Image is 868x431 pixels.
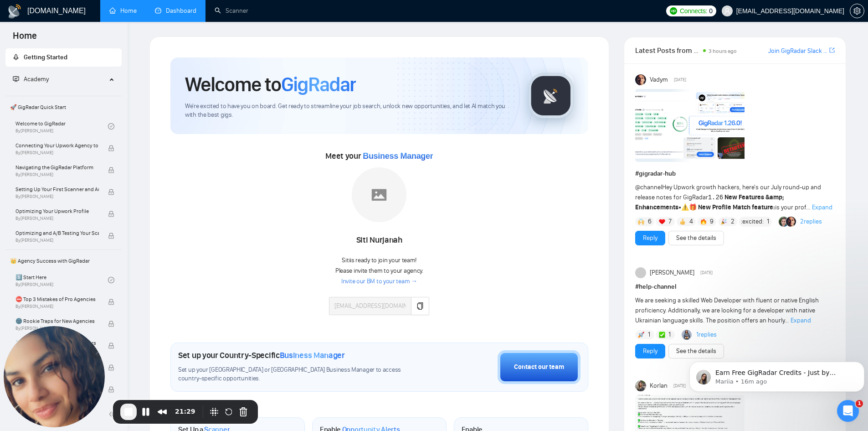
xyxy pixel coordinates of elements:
[178,350,345,360] h1: Set up your Country-Specific
[635,89,745,162] img: F09AC4U7ATU-image.png
[635,74,646,85] img: Vadym
[15,207,99,216] span: Optimizing Your Upwork Profile
[15,141,99,150] span: Connecting Your Upwork Agency to GigRadar
[850,4,864,18] button: setting
[668,330,671,339] span: 1
[731,217,734,226] span: 2
[280,350,345,360] span: Business Manager
[768,46,827,56] a: Join GigRadar Slack Community
[850,7,864,15] a: setting
[689,217,693,226] span: 4
[700,218,707,225] img: 🔥
[668,344,724,358] button: See the details
[674,76,686,84] span: [DATE]
[528,73,574,119] img: gigradar-logo.png
[329,233,429,248] div: Siti Nurjanah
[638,218,644,225] img: 🙌
[829,47,835,54] span: export
[6,98,121,116] span: 🚀 GigRadar Quick Start
[812,203,832,211] span: Expand
[648,330,650,339] span: 1
[363,151,433,161] span: Business Manager
[659,332,665,338] img: ✅
[13,54,19,60] span: rocket
[15,150,99,156] span: By [PERSON_NAME]
[650,381,668,391] span: Korlan
[676,233,716,243] a: See the details
[709,6,713,16] span: 0
[215,7,248,15] a: searchScanner
[650,75,668,85] span: Vadym
[15,238,99,243] span: By [PERSON_NAME]
[635,344,665,358] button: Reply
[108,410,118,419] span: double-left
[15,194,99,199] span: By [PERSON_NAME]
[6,252,121,270] span: 👑 Agency Success with GigRadar
[108,386,114,393] span: lock
[680,6,707,16] span: Connects:
[24,75,49,83] span: Academy
[676,346,716,356] a: See the details
[686,343,868,406] iframe: Intercom notifications message
[635,380,646,391] img: Korlan
[5,48,122,67] li: Getting Started
[108,364,114,371] span: lock
[514,362,564,372] div: Contact our team
[635,282,835,292] h1: # help-channel
[779,217,789,227] img: Alex B
[341,277,417,286] a: Invite our BM to your team →
[15,228,99,238] span: Optimizing and A/B Testing Your Scanner for Better Results
[648,217,652,226] span: 6
[15,185,99,194] span: Setting Up Your First Scanner and Auto-Bidder
[724,8,730,14] span: user
[741,217,764,227] span: :excited:
[15,270,108,290] a: 1️⃣ Start HereBy[PERSON_NAME]
[709,48,737,54] span: 3 hours ago
[673,382,686,390] span: [DATE]
[15,326,99,331] span: By [PERSON_NAME]
[108,343,114,349] span: lock
[178,366,420,383] span: Set up your [GEOGRAPHIC_DATA] or [GEOGRAPHIC_DATA] Business Manager to access country-specific op...
[700,269,713,277] span: [DATE]
[850,7,864,15] span: setting
[638,332,644,338] img: 🚀
[650,268,694,278] span: [PERSON_NAME]
[416,302,424,310] span: copy
[635,183,821,211] span: Hey Upwork growth hackers, here's our July round-up and release notes for GigRadar • is your prof...
[109,7,137,15] a: homeHome
[108,145,114,151] span: lock
[498,350,580,384] button: Contact our team
[13,76,19,82] span: fund-projection-screen
[643,346,657,356] a: Reply
[185,102,514,119] span: We're excited to have you on board. Get ready to streamline your job search, unlock new opportuni...
[791,317,811,324] span: Expand
[668,231,724,245] button: See the details
[15,116,108,136] a: Welcome to GigRadarBy[PERSON_NAME]
[635,45,700,56] span: Latest Posts from the GigRadar Community
[837,400,859,422] iframe: Intercom live chat
[108,189,114,195] span: lock
[325,151,433,161] span: Meet your
[635,296,819,324] span: We are seeking a skilled Web Developer with fluent or native English proficiency. Additionally, w...
[856,400,863,407] span: 1
[682,330,692,340] img: Abdul Hanan Asif
[108,277,114,283] span: check-circle
[15,295,99,304] span: ⛔ Top 3 Mistakes of Pro Agencies
[352,167,406,222] img: placeholder.png
[15,172,99,177] span: By [PERSON_NAME]
[679,218,686,225] img: 👍
[767,217,769,226] span: 1
[710,217,714,226] span: 9
[689,203,697,211] span: 🎁
[411,297,429,315] button: copy
[15,216,99,221] span: By [PERSON_NAME]
[643,233,657,243] a: Reply
[281,72,356,97] span: GigRadar
[108,233,114,239] span: lock
[659,218,665,225] img: ❤️
[185,72,356,97] h1: Welcome to
[668,217,672,226] span: 7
